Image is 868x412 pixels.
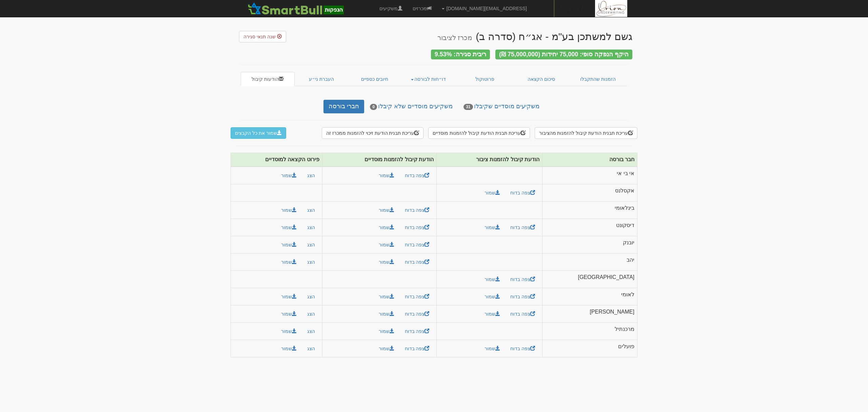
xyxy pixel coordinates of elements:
[542,288,637,305] td: לאומי
[542,271,637,288] td: [GEOGRAPHIC_DATA]
[456,72,514,86] a: פרוטוקול
[400,343,434,354] a: צפה בדוח
[400,325,434,337] a: צפה בדוח
[303,308,319,320] button: הצג
[277,325,301,337] button: שמור
[480,308,505,320] a: שמור
[514,72,569,86] a: סיכום הקצאה
[400,222,434,233] a: צפה בדוח
[401,72,456,86] a: דו״חות לבורסה
[400,170,434,181] a: צפה בדוח
[277,256,301,268] button: שמור
[542,254,637,271] td: יהב
[277,204,301,216] button: שמור
[506,274,539,285] a: צפה בדוח
[542,202,637,219] td: בינלאומי
[374,308,399,320] a: שמור
[480,291,505,302] a: שמור
[506,222,539,233] a: צפה בדוח
[542,305,637,323] td: [PERSON_NAME]
[506,343,539,354] a: צפה בדוח
[365,100,458,113] a: משקיעים מוסדיים שלא קיבלו0
[277,222,301,233] button: שמור
[542,236,637,254] td: יובנק
[542,184,637,202] td: אקסלנס
[374,291,399,302] a: שמור
[400,256,434,268] a: צפה בדוח
[303,222,319,233] button: הצג
[437,153,542,167] th: הודעת קיבול להזמנות ציבור
[535,127,637,139] button: עריכת תבנית הודעת קיבול להזמנות מהציבור
[231,153,322,167] th: פירוט הקצאה למוסדיים
[374,256,399,268] a: שמור
[231,127,286,139] button: שמור את כל הקבצים
[246,2,346,15] img: SmartBull Logo
[437,34,472,41] small: מכרז לציבור
[374,239,399,250] a: שמור
[303,325,319,337] button: הצג
[568,72,627,86] a: הזמנות שהתקבלו
[542,340,637,357] td: פועלים
[348,72,401,86] a: חיובים כספיים
[506,291,539,302] a: צפה בדוח
[303,170,319,181] button: הצג
[323,100,364,113] a: חברי בורסה
[542,323,637,340] td: מרכנתיל
[277,170,301,181] button: שמור
[303,343,319,354] button: הצג
[322,153,437,167] th: הודעת קיבול להזמנות מוסדיים
[495,50,632,59] div: היקף הנפקה סופי: 75,000 יחידות (75,000,000 ₪)
[322,127,423,139] button: עריכת תבנית הודעת זיכוי להזמנות ממכרז זה
[506,308,539,320] a: צפה בדוח
[277,343,301,354] button: שמור
[542,219,637,236] td: דיסקונט
[542,167,637,184] td: אי בי אי
[239,31,286,42] button: שנה תנאי סגירה
[437,31,632,42] div: גשם למשתכן בע"מ - אג״ח (סדרה ב)
[428,127,530,139] button: עריכת תבנית הודעת קיבול להזמנות מוסדיים
[241,72,295,86] a: הודעות קיבול
[400,204,434,216] a: צפה בדוח
[506,187,539,199] a: צפה בדוח
[458,100,544,113] a: משקיעים מוסדיים שקיבלו31
[431,50,490,59] div: ריבית סגירה: 9.53%
[374,343,399,354] a: שמור
[463,104,473,110] span: 31
[480,343,505,354] a: שמור
[374,325,399,337] a: שמור
[277,308,301,320] button: שמור
[400,239,434,250] a: צפה בדוח
[374,170,399,181] a: שמור
[374,204,399,216] a: שמור
[480,274,505,285] a: שמור
[303,291,319,302] button: הצג
[542,153,637,167] th: חבר בורסה
[295,72,349,86] a: העברת ני״ע
[370,104,377,110] span: 0
[400,291,434,302] a: צפה בדוח
[277,291,301,302] button: שמור
[277,239,301,250] button: שמור
[374,222,399,233] a: שמור
[400,308,434,320] a: צפה בדוח
[480,222,505,233] a: שמור
[303,256,319,268] button: הצג
[480,187,505,199] a: שמור
[303,239,319,250] button: הצג
[303,204,319,216] button: הצג
[243,34,276,39] span: שנה תנאי סגירה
